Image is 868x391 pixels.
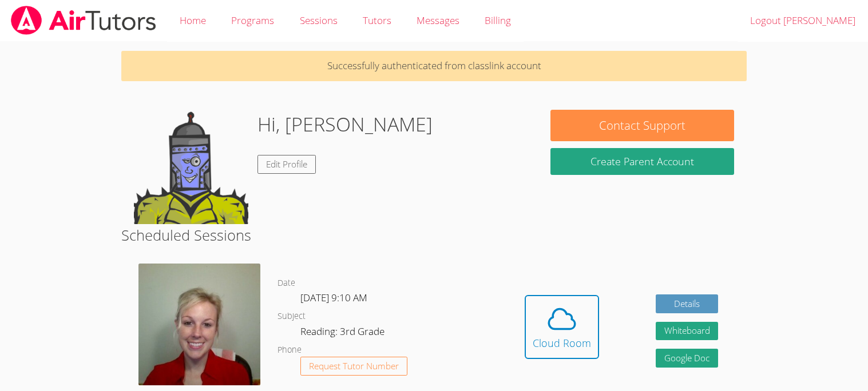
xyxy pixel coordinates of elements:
[10,6,157,35] img: airtutors_banner-c4298cdbf04f3fff15de1276eac7730deb9818008684d7c2e4769d2f7ddbe033.png
[121,51,746,81] p: Successfully authenticated from classlink account
[134,110,248,224] img: default.png
[533,335,591,351] div: Cloud Room
[300,357,407,376] button: Request Tutor Number
[525,295,599,359] button: Cloud Room
[417,14,459,27] span: Messages
[278,343,302,357] dt: Phone
[656,294,719,313] a: Details
[300,291,367,304] span: [DATE] 9:10 AM
[309,362,399,370] span: Request Tutor Number
[257,155,316,174] a: Edit Profile
[300,324,387,343] dd: Reading: 3rd Grade
[656,349,719,368] a: Google Doc
[121,224,746,246] h2: Scheduled Sessions
[278,276,295,290] dt: Date
[656,322,719,341] button: Whiteboard
[257,110,433,139] h1: Hi, [PERSON_NAME]
[550,110,734,141] button: Contact Support
[278,309,306,324] dt: Subject
[550,148,734,175] button: Create Parent Account
[138,264,260,385] img: avatar.png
